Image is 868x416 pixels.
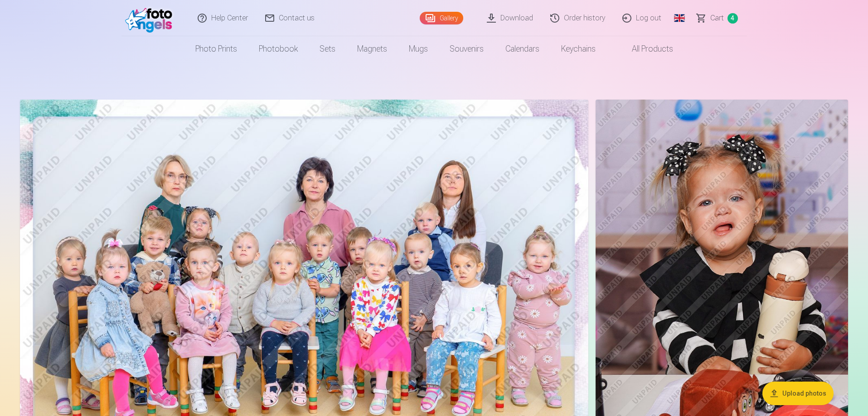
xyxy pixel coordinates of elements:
a: Keychains [550,36,606,62]
a: Magnets [346,36,398,62]
a: Mugs [398,36,439,62]
a: Souvenirs [439,36,495,62]
a: All products [606,36,684,62]
a: Calendars [495,36,550,62]
a: Sets [309,36,346,62]
span: 4 [727,13,738,24]
a: Gallery [420,12,463,24]
button: Upload photos [762,382,834,405]
a: Photobook [248,36,309,62]
a: Photo prints [184,36,248,62]
img: /fa2 [125,4,177,33]
span: Сart [710,13,724,24]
